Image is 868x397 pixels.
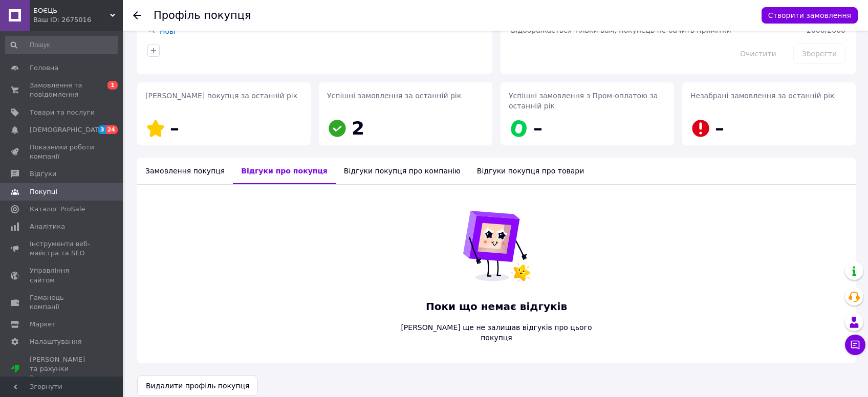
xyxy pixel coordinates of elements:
[397,322,596,343] span: [PERSON_NAME] ще не залишав відгуків про цього покупця
[30,320,56,329] span: Маркет
[30,355,95,383] span: [PERSON_NAME] та рахунки
[106,125,118,134] span: 24
[30,293,95,312] span: Гаманець компанії
[30,143,95,161] span: Показники роботи компанії
[533,118,542,139] span: –
[715,118,724,139] span: –
[30,222,65,231] span: Аналітика
[30,205,85,214] span: Каталог ProSale
[30,63,58,73] span: Головна
[30,187,57,196] span: Покупці
[327,92,461,100] span: Успішні замовлення за останній рік
[154,9,251,21] h1: Профіль покупця
[509,92,658,110] span: Успішні замовлення з Пром-оплатою за останній рік
[469,158,592,184] div: Відгуки покупця про товари
[397,299,596,314] span: Поки що немає відгуків
[233,158,336,184] div: Відгуки про покупця
[145,92,297,100] span: [PERSON_NAME] покупця за останній рік
[30,125,105,135] span: [DEMOGRAPHIC_DATA]
[30,169,56,179] span: Відгуки
[5,36,118,54] input: Пошук
[170,118,179,139] span: –
[137,158,233,184] div: Замовлення покупця
[762,7,858,24] button: Створити замовлення
[98,125,106,134] span: 3
[133,10,141,20] div: Повернутися назад
[33,6,110,15] span: БОЄЦЬ
[30,81,95,99] span: Замовлення та повідомлення
[107,81,118,90] span: 1
[30,108,95,117] span: Товари та послуги
[352,118,364,139] span: 2
[30,266,95,284] span: Управління сайтом
[33,15,123,25] div: Ваш ID: 2675016
[336,158,469,184] div: Відгуки покупця про компанію
[160,27,176,35] a: Нові
[690,92,834,100] span: Незабрані замовлення за останній рік
[455,205,537,287] img: Поки що немає відгуків
[845,335,865,355] button: Чат з покупцем
[137,376,258,396] button: Видалити профіль покупця
[30,239,95,258] span: Інструменти веб-майстра та SEO
[30,337,82,346] span: Налаштування
[30,373,95,383] div: Prom топ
